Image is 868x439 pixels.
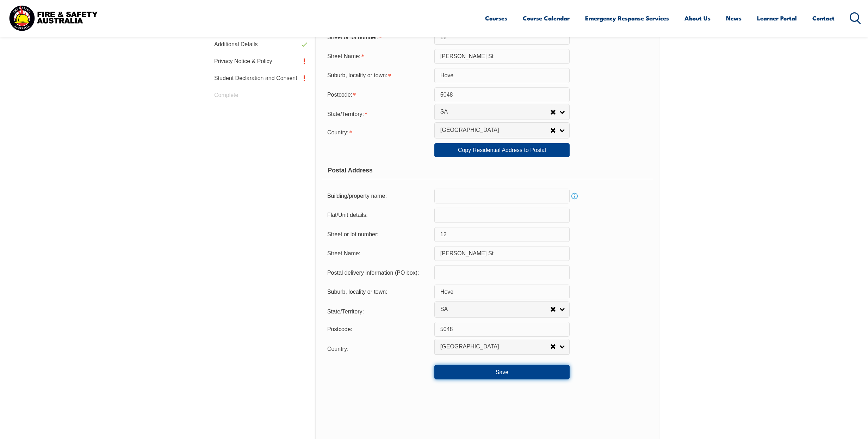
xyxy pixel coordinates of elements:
div: Postal Address [322,161,653,179]
a: Copy Residential Address to Postal [434,143,570,157]
span: Country: [327,346,348,352]
a: Contact [813,9,835,28]
a: Courses [485,9,508,28]
div: Flat/Unit details: [322,208,434,222]
div: Building/property name: [322,189,434,203]
span: [GEOGRAPHIC_DATA] [440,127,550,134]
div: Postcode: [322,323,434,336]
span: State/Territory: [327,111,364,117]
a: Student Declaration and Consent [209,70,311,87]
button: Save [434,365,570,379]
span: SA [440,306,550,313]
a: Course Calendar [523,9,570,28]
div: Street or lot number is required. [322,30,434,44]
a: About Us [685,9,711,28]
a: Additional Details [209,36,311,53]
div: Suburb, locality or town is required. [322,69,434,82]
div: Postcode is required. [322,88,434,102]
div: Street Name is required. [322,50,434,63]
span: Country: [327,129,348,135]
a: Emergency Response Services [585,9,669,28]
span: [GEOGRAPHIC_DATA] [440,343,550,350]
div: Postal delivery information (PO box): [322,266,434,279]
div: Street or lot number: [322,228,434,241]
div: State/Territory is required. [322,106,434,121]
a: News [726,9,742,28]
div: Country is required. [322,125,434,139]
div: Street Name: [322,247,434,260]
a: Info [570,191,579,201]
a: Learner Portal [757,9,797,28]
span: State/Territory: [327,309,364,315]
a: Privacy Notice & Policy [209,53,311,70]
span: SA [440,108,550,116]
div: Suburb, locality or town: [322,285,434,299]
